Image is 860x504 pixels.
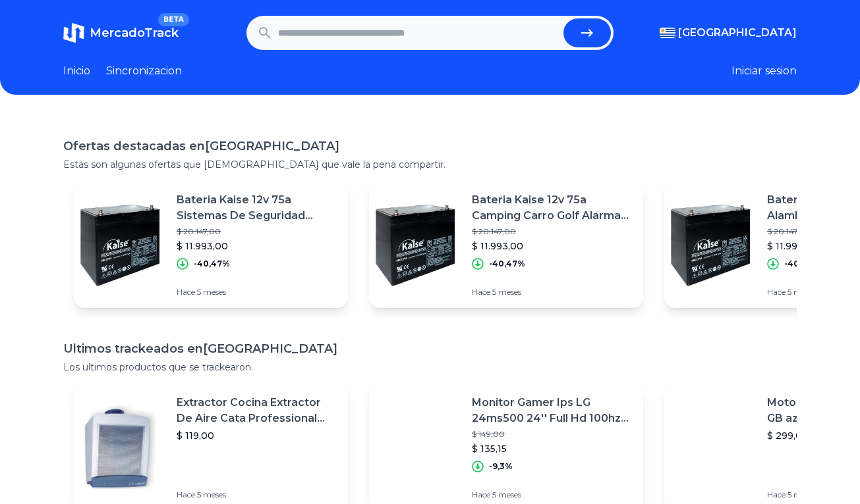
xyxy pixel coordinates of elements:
[660,25,797,41] button: [GEOGRAPHIC_DATA]
[90,26,179,40] span: MercadoTrack
[106,63,182,79] a: Sincronizacion
[472,442,633,455] p: $ 135,15
[472,239,633,253] p: $ 11.993,00
[664,199,757,291] img: Featured image
[731,63,797,79] button: Iniciar sesion
[489,259,525,269] p: -40,47%
[472,490,633,500] p: Hace 5 meses
[369,182,643,308] a: Featured imageBateria Kaise 12v 75a Camping Carro Golf Alarma Led Y+ Febo$ 20.147,00$ 11.993,00-4...
[369,401,461,493] img: Featured image
[177,395,337,426] p: Extractor Cocina Extractor De Aire Cata Professional 500 Color Blanco
[158,13,189,26] span: BETA
[63,158,797,171] p: Estas son algunas ofertas que [DEMOGRAPHIC_DATA] que vale la pena compartir.
[177,192,337,224] p: Bateria Kaise 12v 75a Sistemas De Seguridad Hogar Y+ Febo
[472,429,633,440] p: $ 149,00
[472,395,633,426] p: Monitor Gamer Ips LG 24ms500 24'' Full Hd 100hz Action Sync
[63,137,797,155] h1: Ofertas destacadas en [GEOGRAPHIC_DATA]
[63,22,179,43] a: MercadoTrackBETA
[472,192,633,224] p: Bateria Kaise 12v 75a Camping Carro Golf Alarma Led Y+ Febo
[194,259,230,269] p: -40,47%
[63,361,797,374] p: Los ultimos productos que se trackearon.
[660,28,675,38] img: Uruguay
[177,429,337,442] p: $ 119,00
[63,22,84,43] img: MercadoTrack
[74,182,348,308] a: Featured imageBateria Kaise 12v 75a Sistemas De Seguridad Hogar Y+ Febo$ 20.147,00$ 11.993,00-40,...
[74,199,166,291] img: Featured image
[369,199,461,291] img: Featured image
[784,259,820,269] p: -40,47%
[177,490,337,500] p: Hace 5 meses
[63,340,797,358] h1: Ultimos trackeados en [GEOGRAPHIC_DATA]
[177,226,337,237] p: $ 20.147,00
[472,287,633,297] p: Hace 5 meses
[489,461,513,472] p: -9,3%
[664,401,757,493] img: Featured image
[63,63,90,79] a: Inicio
[472,226,633,237] p: $ 20.147,00
[74,401,166,493] img: Featured image
[678,25,797,41] span: [GEOGRAPHIC_DATA]
[177,239,337,253] p: $ 11.993,00
[177,287,337,297] p: Hace 5 meses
